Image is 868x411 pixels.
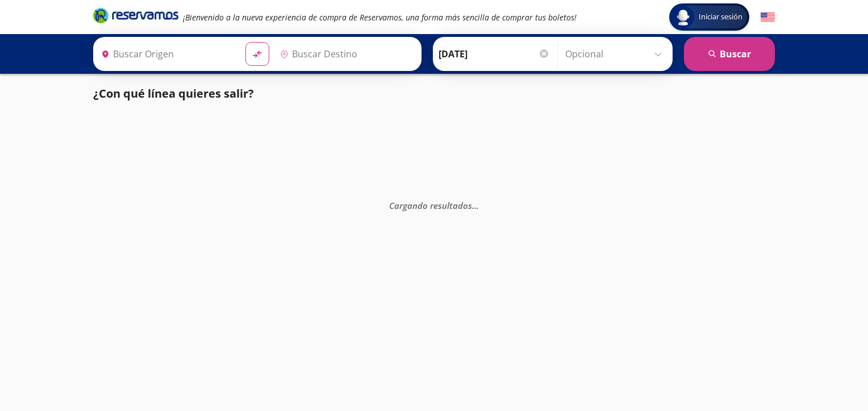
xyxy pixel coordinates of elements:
[684,37,775,71] button: Buscar
[93,85,254,102] p: ¿Con qué línea quieres salir?
[477,200,479,211] span: .
[565,40,667,68] input: Opcional
[276,40,415,68] input: Buscar Destino
[97,40,236,68] input: Buscar Origen
[183,12,577,23] em: ¡Bienvenido a la nueva experiencia de compra de Reservamos, una forma más sencilla de comprar tus...
[389,200,479,211] em: Cargando resultados
[93,7,178,27] a: Brand Logo
[93,7,178,24] i: Brand Logo
[472,200,474,211] span: .
[761,10,775,24] button: English
[694,11,747,23] span: Iniciar sesión
[474,200,477,211] span: .
[439,40,550,68] input: Elegir Fecha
